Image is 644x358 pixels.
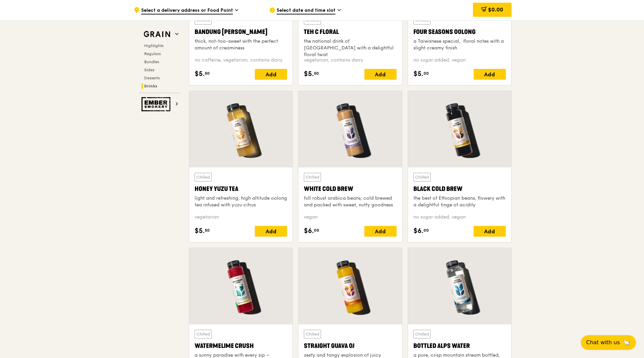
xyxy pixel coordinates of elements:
div: Four Seasons Oolong [413,27,506,37]
span: Drinks [144,84,157,88]
div: the national drink of [GEOGRAPHIC_DATA] with a delightful floral twist [304,38,396,58]
span: 🦙 [622,339,631,347]
span: Highlights [144,43,163,48]
div: Black Cold Brew [413,184,506,194]
div: no sugar added, vegan [413,57,506,64]
div: Bottled Alps Water [413,341,506,351]
div: no caffeine, vegetarian, contains dairy [195,57,287,64]
span: $5. [195,226,205,236]
div: Add [474,226,506,237]
div: Add [364,69,397,80]
img: Ember Smokery web logo [142,97,172,111]
span: Regulars [144,51,161,56]
img: Grain web logo [142,28,172,40]
button: Chat with us🦙 [581,335,636,350]
div: Add [364,226,397,237]
div: Honey Yuzu Tea [195,184,287,194]
div: a Taiwanese special, floral notes with a slight creamy finish [413,38,506,51]
div: Add [474,69,506,80]
div: Chilled [195,16,212,25]
div: Add [255,226,287,237]
div: Add [255,69,287,80]
div: Watermelime Crush [195,341,287,351]
div: Chilled [413,330,431,339]
span: $6. [413,226,424,236]
span: $5. [413,69,424,79]
div: Bandung [PERSON_NAME] [195,27,287,37]
span: 00 [314,228,319,233]
span: $5. [304,69,314,79]
span: $5. [195,69,205,79]
div: light and refreshing, high altitude oolong tea infused with yuzu citrus [195,195,287,208]
div: Chilled [304,16,321,25]
div: Teh C Floral [304,27,396,37]
div: thick, not-too-sweet with the perfect amount of creaminess [195,38,287,51]
span: 50 [314,71,319,76]
div: White Cold Brew [304,184,396,194]
span: $6. [304,226,314,236]
div: Chilled [304,173,321,182]
span: Select a delivery address or Food Point [141,7,233,14]
span: 50 [205,71,210,76]
div: Straight Guava OJ [304,341,396,351]
span: Sides [144,68,154,72]
div: no sugar added, vegan [413,214,506,221]
div: Chilled [304,330,321,339]
div: vegetarian [195,214,287,221]
div: Chilled [413,173,431,182]
div: vegan [304,214,396,221]
span: Bundles [144,59,159,64]
span: 50 [205,228,210,233]
span: $0.00 [488,6,503,13]
div: Chilled [413,16,431,25]
span: 00 [424,228,429,233]
span: Desserts [144,76,160,80]
div: Chilled [195,173,212,182]
div: Chilled [195,330,212,339]
span: 00 [424,71,429,76]
div: full robust arabica beans, cold brewed and packed with sweet, nutty goodness [304,195,396,208]
span: Chat with us [586,339,620,347]
div: the best of Ethiopian beans, flowery with a delightful tinge of acidity [413,195,506,208]
span: Select date and time slot [277,7,335,14]
div: vegetarian, contains dairy [304,57,396,64]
